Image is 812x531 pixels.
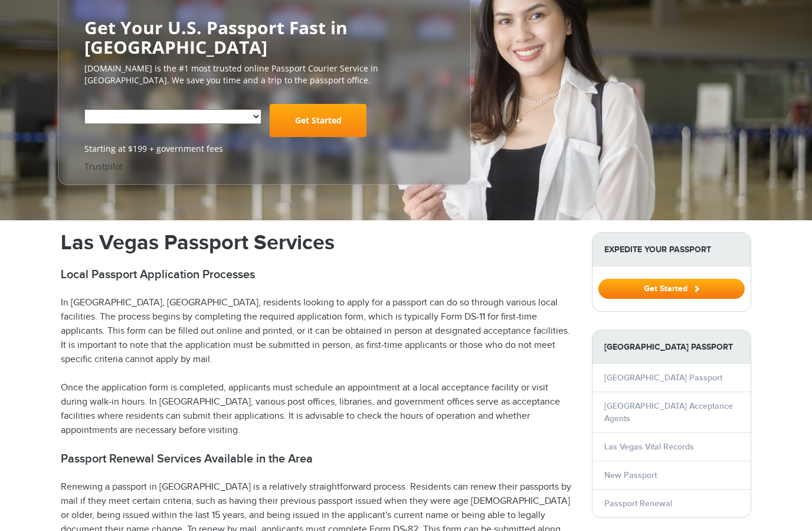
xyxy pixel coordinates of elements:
[84,63,444,86] p: [DOMAIN_NAME] is the #1 most trusted online Passport Courier Service in [GEOGRAPHIC_DATA]. We sav...
[604,470,657,480] a: New Passport
[598,279,745,299] button: Get Started
[61,296,574,367] p: In [GEOGRAPHIC_DATA], [GEOGRAPHIC_DATA], residents looking to apply for a passport can do so thro...
[598,284,745,293] a: Get Started
[84,161,123,172] a: Trustpilot
[604,373,722,383] a: [GEOGRAPHIC_DATA] Passport
[270,104,366,137] a: Get Started
[61,381,574,438] p: Once the application form is completed, applicants must schedule an appointment at a local accept...
[604,401,733,424] a: [GEOGRAPHIC_DATA] Acceptance Agents
[84,18,444,57] h2: Get Your U.S. Passport Fast in [GEOGRAPHIC_DATA]
[592,330,751,364] strong: [GEOGRAPHIC_DATA] Passport
[604,499,672,509] a: Passport Renewal
[604,442,694,452] a: Las Vegas Vital Records
[61,268,574,282] h2: Local Passport Application Processes
[61,232,574,253] h1: Las Vegas Passport Services
[84,143,444,155] span: Starting at $199 + government fees
[61,452,574,466] h2: Passport Renewal Services Available in the Area
[592,233,751,266] strong: Expedite Your Passport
